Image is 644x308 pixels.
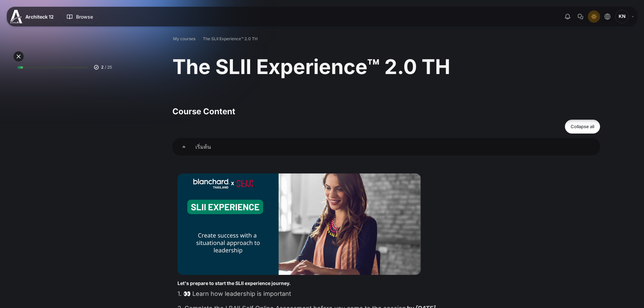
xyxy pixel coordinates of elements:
a: เริ่มต้น [172,138,195,156]
button: There are 0 unread conversations [574,10,587,23]
span: 2 [101,64,103,70]
h1: The SLII Experience™ 2.0 TH [172,53,450,80]
strong: . [289,280,291,286]
a: User menu [615,10,634,23]
h3: Course Content [172,106,600,117]
a: Collapse all [565,120,600,134]
div: 8% [17,66,23,69]
nav: Navigation bar [172,34,600,43]
img: A12 [10,10,23,23]
a: The SLII Experience™ 2.0 TH [203,36,258,42]
strong: Let's prepare to start the SLII experience journey [177,280,289,286]
span: Collapse all [571,123,594,130]
span: Kulphassorn Nawakantrakoon [615,10,629,23]
div: Show notification window with no new notifications [562,10,574,23]
span: / 25 [105,64,112,70]
div: Light Mode [589,11,599,22]
p: 1. 👀 Learn how leadership is important [177,289,595,298]
a: A12 A12 Architeck 12 [10,10,56,23]
span: Architeck 12 [25,13,54,20]
img: b1a1e7a093bf47d4cbe7cadae1d5713065ad1d5265f086baa3a5101b3ee46bd1096ca37ee5173b9581b5457adac3e50e3... [177,173,421,275]
button: Languages [601,10,614,23]
button: Browse [62,10,98,23]
a: My courses [173,36,195,42]
span: Browse [76,13,93,20]
button: Light Mode Dark Mode [588,10,600,23]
